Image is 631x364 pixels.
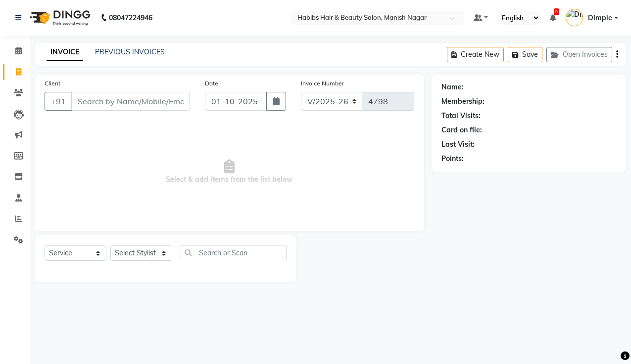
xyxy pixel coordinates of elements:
[566,9,583,26] img: Dimple
[45,79,60,88] label: Client
[109,4,152,32] b: 08047224946
[205,79,218,88] label: Date
[25,4,93,32] img: logo
[508,47,542,62] button: Save
[441,154,464,164] div: Points:
[554,8,559,15] span: 9
[95,47,165,56] a: PREVIOUS INVOICES
[441,111,481,121] div: Total Visits:
[546,47,612,62] button: Open Invoices
[441,82,464,92] div: Name:
[45,122,414,221] span: Select & add items from the list below
[441,96,485,107] div: Membership:
[301,79,344,88] label: Invoice Number
[447,47,504,62] button: Create New
[588,13,612,23] span: Dimple
[180,245,287,260] input: Search or Scan
[550,13,556,22] a: 9
[47,43,83,61] a: INVOICE
[45,92,72,111] button: +91
[441,139,475,150] div: Last Visit:
[441,125,482,135] div: Card on file:
[71,92,190,111] input: Search by Name/Mobile/Email/Code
